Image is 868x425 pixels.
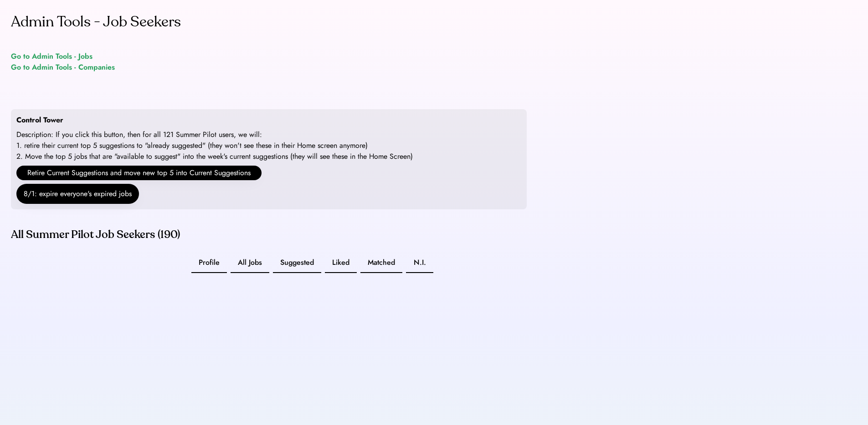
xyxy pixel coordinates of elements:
[16,115,63,126] div: Control Tower
[360,253,402,273] button: Matched
[406,253,433,273] button: N.I.
[325,253,357,273] button: Liked
[273,253,321,273] button: Suggested
[231,253,269,273] button: All Jobs
[11,62,115,73] a: Go to Admin Tools - Companies
[16,166,262,180] button: Retire Current Suggestions and move new top 5 into Current Suggestions
[11,228,527,242] div: All Summer Pilot Job Seekers (190)
[191,253,227,273] button: Profile
[16,184,139,204] button: 8/1: expire everyone's expired jobs
[11,11,181,33] div: Admin Tools - Job Seekers
[16,129,413,162] div: Description: If you click this button, then for all 121 Summer Pilot users, we will: 1. retire th...
[11,51,92,62] a: Go to Admin Tools - Jobs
